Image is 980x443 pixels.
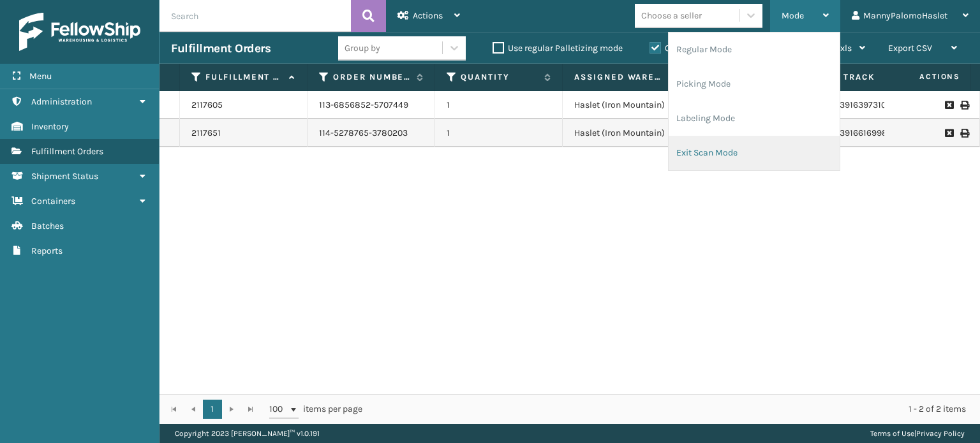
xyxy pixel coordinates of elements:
[574,71,665,83] label: Assigned Warehouse
[435,119,563,147] td: 1
[945,101,953,110] i: Request to Be Cancelled
[879,66,968,87] span: Actions
[461,71,538,83] label: Quantity
[669,67,840,101] li: Picking Mode
[308,91,435,119] td: 113-6856852-5707449
[175,424,320,443] p: Copyright 2023 [PERSON_NAME]™ v 1.0.191
[31,171,98,182] span: Shipment Status
[29,71,52,82] span: Menu
[870,429,914,438] a: Terms of Use
[31,245,63,256] span: Reports
[782,10,804,21] span: Mode
[269,403,288,416] span: 100
[829,99,886,110] a: 393916397310
[31,196,75,207] span: Containers
[203,400,222,419] a: 1
[888,43,932,54] span: Export CSV
[333,71,410,83] label: Order Number
[171,41,271,56] h3: Fulfillment Orders
[563,91,690,119] td: Haslet (Iron Mountain)
[945,129,953,138] i: Request to Be Cancelled
[669,101,840,136] li: Labeling Mode
[916,429,965,438] a: Privacy Policy
[191,127,221,140] a: 2117651
[435,91,563,119] td: 1
[669,136,840,170] li: Exit Scan Mode
[650,43,773,54] label: Orders to be shipped [DATE]
[843,71,921,83] label: Tracking Number
[380,403,966,416] div: 1 - 2 of 2 items
[641,9,702,22] div: Choose a seller
[960,129,968,138] i: Print Label
[31,96,92,107] span: Administration
[345,41,380,55] div: Group by
[493,43,623,54] label: Use regular Palletizing mode
[31,146,103,157] span: Fulfillment Orders
[19,13,140,51] img: logo
[563,119,690,147] td: Haslet (Iron Mountain)
[413,10,443,21] span: Actions
[269,400,362,419] span: items per page
[829,127,887,138] a: 393916616998
[31,221,64,231] span: Batches
[308,119,435,147] td: 114-5278765-3780203
[31,121,69,132] span: Inventory
[205,71,283,83] label: Fulfillment Order Id
[870,424,965,443] div: |
[960,101,968,110] i: Print Label
[191,99,223,112] a: 2117605
[669,33,840,67] li: Regular Mode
